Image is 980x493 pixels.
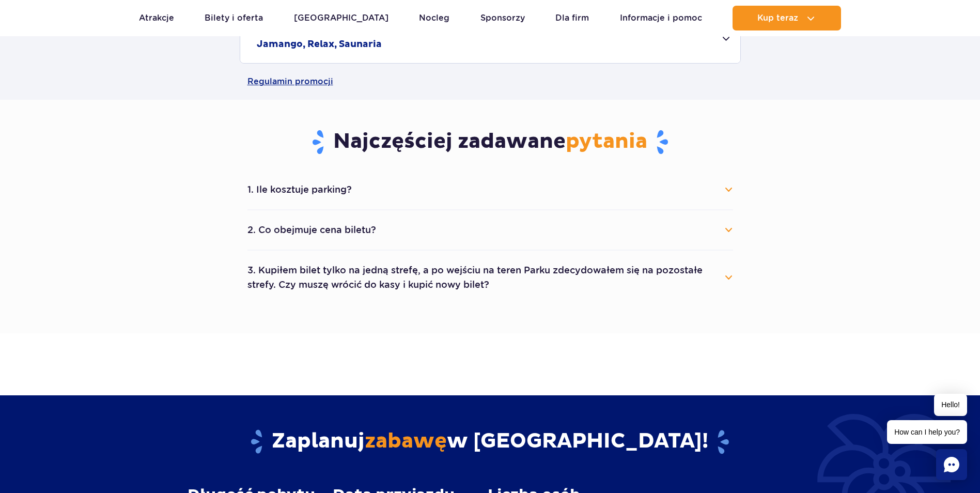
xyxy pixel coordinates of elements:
a: Nocleg [419,6,449,30]
span: pytania [566,129,647,155]
span: zabawę [365,428,447,454]
a: [GEOGRAPHIC_DATA] [294,6,388,30]
button: Kup teraz [733,6,841,30]
h3: Najczęściej zadawane [247,129,733,156]
a: Sponsorzy [480,6,525,30]
button: 2. Co obejmuje cena biletu? [247,219,733,241]
span: Hello! [934,394,967,416]
a: Regulamin promocji [247,64,733,100]
span: Kup teraz [757,13,798,23]
div: Chat [936,449,967,480]
span: How can I help you? [887,420,967,444]
button: 3. Kupiłem bilet tylko na jedną strefę, a po wejściu na teren Parku zdecydowałem się na pozostałe... [247,259,733,296]
a: Informacje i pomoc [620,6,702,30]
h2: Jamango, Relax, Saunaria [257,38,382,51]
a: Dla firm [555,6,589,30]
button: 1. Ile kosztuje parking? [247,178,733,201]
h2: Zaplanuj w [GEOGRAPHIC_DATA]! [188,428,792,455]
a: Atrakcje [139,6,174,30]
a: Bilety i oferta [205,6,263,30]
